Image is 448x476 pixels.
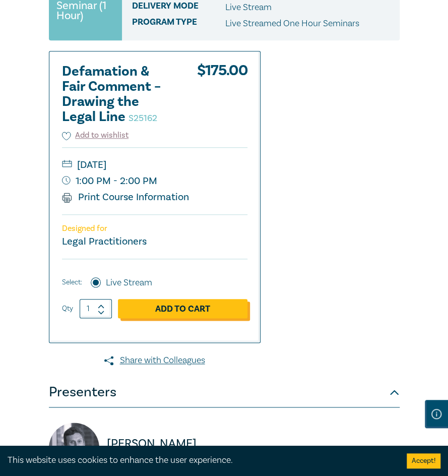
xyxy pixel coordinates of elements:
[106,276,152,289] label: Live Stream
[49,377,400,407] button: Presenters
[62,157,247,173] small: [DATE]
[49,423,99,473] img: https://s3.ap-southeast-2.amazonaws.com/leo-cussen-store-production-content/Contacts/Scott%20Trae...
[129,112,157,124] small: S25162
[56,1,115,21] small: Seminar (1 Hour)
[62,277,82,288] span: Select:
[132,1,225,14] span: Delivery Mode
[62,64,173,125] h2: Defamation & Fair Comment – Drawing the Legal Line
[118,299,247,318] a: Add to Cart
[62,303,73,314] label: Qty
[107,436,400,452] p: [PERSON_NAME]
[62,224,247,233] p: Designed for
[197,64,247,130] div: $ 175.00
[407,453,440,468] button: Accept cookies
[80,299,112,318] input: 1
[225,2,272,13] span: Live Stream
[49,354,261,367] a: Share with Colleagues
[225,17,359,30] p: Live Streamed One Hour Seminars
[62,235,147,248] small: Legal Practitioners
[62,130,129,141] button: Add to wishlist
[132,17,225,30] span: Program type
[62,191,189,204] a: Print Course Information
[62,173,247,189] small: 1:00 PM - 2:00 PM
[431,409,441,419] img: Information Icon
[8,454,392,467] div: This website uses cookies to enhance the user experience.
